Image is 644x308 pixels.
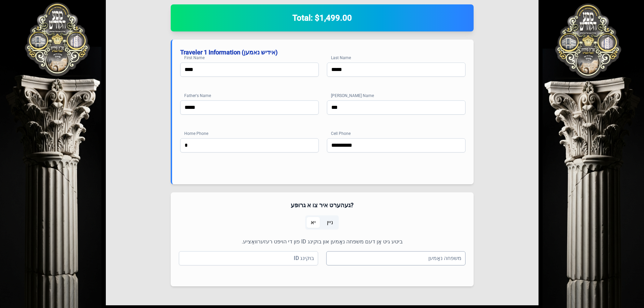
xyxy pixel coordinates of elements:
[179,200,466,210] h4: ?געהערט איר צו א גרופע
[179,13,466,23] h2: Total: $1,499.00
[180,48,466,57] h4: Traveler 1 Information (אידיש נאמען)
[321,215,339,230] p-togglebutton: ניין
[305,215,321,230] p-togglebutton: יא
[311,218,316,227] span: יא
[327,218,333,227] span: ניין
[179,238,466,246] p: ביטע גיט אָן דעם משפּחה נאָמען און בוקינג ID פון די הויפּט רעזערוואַציע.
